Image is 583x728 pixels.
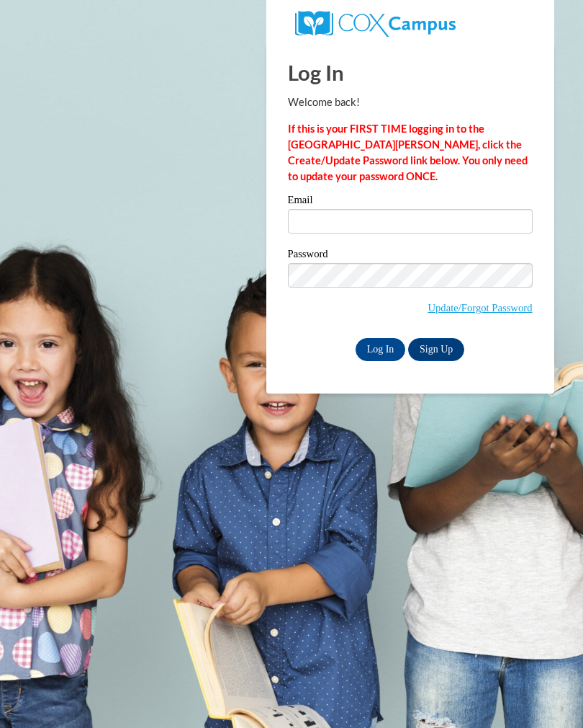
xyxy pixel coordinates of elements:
a: COX Campus [295,17,456,29]
label: Email [288,195,533,209]
label: Password [288,249,533,263]
input: Log In [356,338,406,361]
p: Welcome back! [288,94,533,110]
a: Sign Up [408,338,464,361]
h1: Log In [288,58,533,87]
img: COX Campus [295,11,456,37]
strong: If this is your FIRST TIME logging in to the [GEOGRAPHIC_DATA][PERSON_NAME], click the Create/Upd... [288,123,528,182]
a: Update/Forgot Password [428,302,532,314]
